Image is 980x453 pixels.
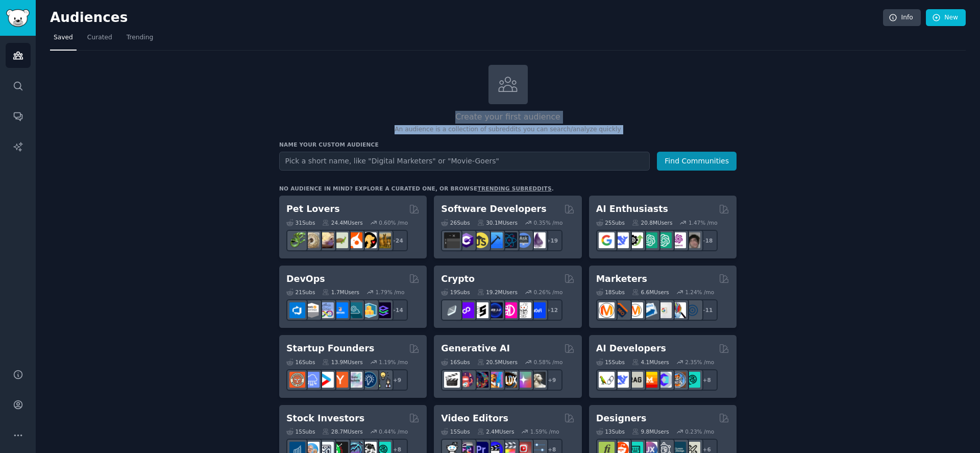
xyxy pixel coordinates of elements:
img: MistralAI [642,372,657,388]
img: AItoolsCatalog [627,232,643,248]
img: sdforall [487,372,503,388]
img: iOSProgramming [487,232,503,248]
img: ballpython [304,232,320,248]
img: AskMarketing [627,302,643,318]
div: 16 Sub s [441,359,470,366]
img: SaaS [304,372,320,388]
div: 16 Sub s [286,359,315,366]
img: DeepSeek [613,232,629,248]
div: + 9 [386,369,408,391]
img: EntrepreneurRideAlong [289,372,305,388]
h2: AI Developers [596,342,666,355]
div: 6.6M Users [632,289,669,296]
h2: Designers [596,412,647,425]
img: csharp [458,232,474,248]
img: software [444,232,460,248]
h2: Crypto [441,273,475,285]
img: cockatiel [347,232,362,248]
img: AWS_Certified_Experts [304,302,320,318]
div: 18 Sub s [596,289,625,296]
h2: Software Developers [441,203,546,216]
img: deepdream [473,372,488,388]
span: Saved [54,33,73,42]
img: herpetology [289,232,305,248]
img: Entrepreneurship [361,372,377,388]
a: New [926,9,966,27]
img: ethfinance [444,302,460,318]
div: 25 Sub s [596,219,625,226]
div: 0.60 % /mo [379,219,408,226]
img: elixir [530,232,546,248]
div: + 12 [541,299,562,321]
div: 31 Sub s [286,219,315,226]
a: Curated [84,30,116,51]
div: 1.19 % /mo [379,359,408,366]
div: 2.4M Users [477,428,514,435]
img: DeepSeek [613,372,629,388]
img: learnjavascript [473,232,488,248]
div: 9.8M Users [632,428,669,435]
span: Trending [127,33,153,42]
div: 15 Sub s [596,359,625,366]
div: 20.5M Users [477,359,518,366]
div: 15 Sub s [286,428,315,435]
a: Trending [123,30,157,51]
img: bigseo [613,302,629,318]
div: + 8 [696,369,718,391]
h2: DevOps [286,273,325,285]
img: FluxAI [501,372,517,388]
div: + 9 [541,369,562,391]
div: + 24 [386,230,408,251]
div: 4.1M Users [632,359,669,366]
div: 15 Sub s [441,428,470,435]
img: chatgpt_prompts_ [656,232,672,248]
div: 30.1M Users [477,219,518,226]
img: defi_ [530,302,546,318]
div: 13.9M Users [322,359,362,366]
h2: Stock Investors [286,412,364,425]
div: + 19 [541,230,562,251]
img: DreamBooth [530,372,546,388]
img: AIDevelopersSociety [684,372,700,388]
h2: AI Enthusiasts [596,203,668,216]
img: aws_cdk [361,302,377,318]
img: azuredevops [289,302,305,318]
img: defiblockchain [501,302,517,318]
h2: Video Editors [441,412,508,425]
div: 20.8M Users [632,219,672,226]
img: GoogleGeminiAI [599,232,615,248]
img: platformengineering [347,302,362,318]
img: OpenSourceAI [656,372,672,388]
div: 1.47 % /mo [689,219,718,226]
img: PetAdvice [361,232,377,248]
img: dalle2 [458,372,474,388]
img: leopardgeckos [318,232,334,248]
h2: Marketers [596,273,647,285]
img: OnlineMarketing [684,302,700,318]
div: 21 Sub s [286,289,315,296]
span: Curated [87,33,112,42]
button: Find Communities [657,152,737,171]
div: 13 Sub s [596,428,625,435]
img: ycombinator [332,372,348,388]
a: Info [883,9,921,27]
img: googleads [656,302,672,318]
a: Saved [50,30,77,51]
img: Rag [627,372,643,388]
img: web3 [487,302,503,318]
img: chatgpt_promptDesign [642,232,657,248]
div: 24.4M Users [322,219,362,226]
img: aivideo [444,372,460,388]
h2: Startup Founders [286,342,374,355]
div: 0.35 % /mo [534,219,563,226]
div: 19.2M Users [477,289,518,296]
img: AskComputerScience [516,232,531,248]
img: OpenAIDev [670,232,686,248]
h2: Generative AI [441,342,510,355]
img: content_marketing [599,302,615,318]
div: 19 Sub s [441,289,470,296]
img: startup [318,372,334,388]
input: Pick a short name, like "Digital Marketers" or "Movie-Goers" [279,152,650,171]
h2: Pet Lovers [286,203,340,216]
img: MarketingResearch [670,302,686,318]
